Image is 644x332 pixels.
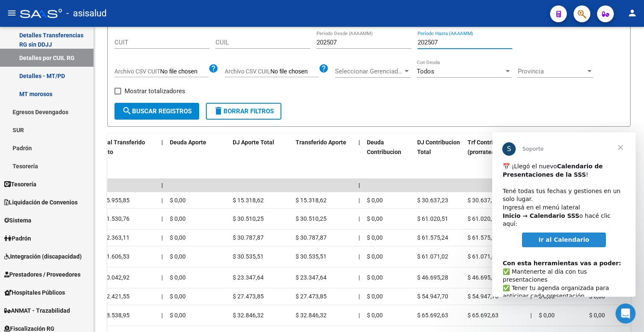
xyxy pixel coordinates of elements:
[170,274,186,281] span: $ 0,00
[358,312,360,319] span: |
[161,215,163,222] span: |
[225,68,270,75] span: Archivo CSV CUIL
[270,68,319,76] input: Archivo CSV CUIL
[296,234,327,241] span: $ 30.787,87
[233,312,264,319] span: $ 32.846,32
[170,312,186,319] span: $ 0,00
[627,8,637,18] mat-icon: person
[355,133,364,180] datatable-header-cell: |
[4,288,65,297] span: Hospitales Públicos
[358,293,360,300] span: |
[492,132,636,297] iframe: Intercom live chat mensaje
[4,198,78,207] span: Liquidación de Convenios
[296,312,327,319] span: $ 32.846,32
[95,133,158,180] datatable-header-cell: Total Transferido Bruto
[467,293,499,300] span: $ 54.947,70
[589,312,605,319] span: $ 0,00
[208,63,218,73] mat-icon: help
[539,312,555,319] span: $ 0,00
[4,252,82,261] span: Integración (discapacidad)
[233,215,264,222] span: $ 30.510,25
[99,274,130,281] span: $ 70.042,92
[417,197,448,204] span: $ 30.637,23
[530,312,532,319] span: |
[213,107,274,115] span: Borrar Filtros
[367,274,383,281] span: $ 0,00
[161,312,163,319] span: |
[233,274,264,281] span: $ 23.347,64
[296,197,327,204] span: $ 15.318,62
[4,270,80,279] span: Prestadores / Proveedores
[122,107,192,115] span: Buscar Registros
[464,133,527,180] datatable-header-cell: Trf Contribucion (prorrateada)
[158,133,166,180] datatable-header-cell: |
[467,197,499,204] span: $ 30.637,23
[358,274,360,281] span: |
[417,139,460,155] span: DJ Contribucion Total
[358,215,360,222] span: |
[4,180,36,189] span: Tesorería
[4,216,31,225] span: Sistema
[367,293,383,300] span: $ 0,00
[358,253,360,260] span: |
[161,253,163,260] span: |
[99,139,145,155] span: Total Transferido Bruto
[467,253,499,260] span: $ 61.071,02
[99,197,130,204] span: $ 45.955,85
[125,86,185,96] span: Mostrar totalizadores
[367,312,383,319] span: $ 0,00
[4,234,31,243] span: Padrón
[170,139,206,146] span: Deuda Aporte
[166,133,229,180] datatable-header-cell: Deuda Aporte
[4,306,70,315] span: ANMAT - Trazabilidad
[417,215,448,222] span: $ 61.020,51
[229,133,292,180] datatable-header-cell: DJ Aporte Total
[296,139,346,146] span: Transferido Aporte
[367,253,383,260] span: $ 0,00
[7,8,17,18] mat-icon: menu
[114,68,160,75] span: Archivo CSV CUIT
[233,253,264,260] span: $ 30.535,51
[99,312,130,319] span: $ 98.538,95
[161,139,163,146] span: |
[296,215,327,222] span: $ 30.510,25
[161,274,163,281] span: |
[99,215,130,222] span: $ 91.530,76
[417,312,448,319] span: $ 65.692,63
[467,234,499,241] span: $ 61.575,24
[114,103,199,120] button: Buscar Registros
[467,312,499,319] span: $ 65.692,63
[615,303,636,324] iframe: Intercom live chat
[161,234,163,241] span: |
[358,139,360,146] span: |
[414,133,464,180] datatable-header-cell: DJ Contribucion Total
[170,234,186,241] span: $ 0,00
[10,119,133,226] div: ​✅ Mantenerte al día con tus presentaciones ✅ Tener tu agenda organizada para anticipar cada pres...
[367,197,383,204] span: $ 0,00
[358,182,360,188] span: |
[170,197,186,204] span: $ 0,00
[417,234,448,241] span: $ 61.575,24
[10,128,129,134] b: Con esta herramientas vas a poder:
[358,234,360,241] span: |
[161,197,163,204] span: |
[296,274,327,281] span: $ 23.347,64
[467,215,499,222] span: $ 61.020,51
[417,253,448,260] span: $ 61.071,02
[99,253,130,260] span: $ 91.606,53
[367,139,401,155] span: Deuda Contribucion
[99,293,130,300] span: $ 82.421,55
[161,182,163,188] span: |
[213,106,223,116] mat-icon: delete
[66,4,106,23] span: - asisalud
[367,234,383,241] span: $ 0,00
[467,139,511,155] span: Trf Contribucion (prorrateada)
[161,293,163,300] span: |
[364,133,414,180] datatable-header-cell: Deuda Contribucion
